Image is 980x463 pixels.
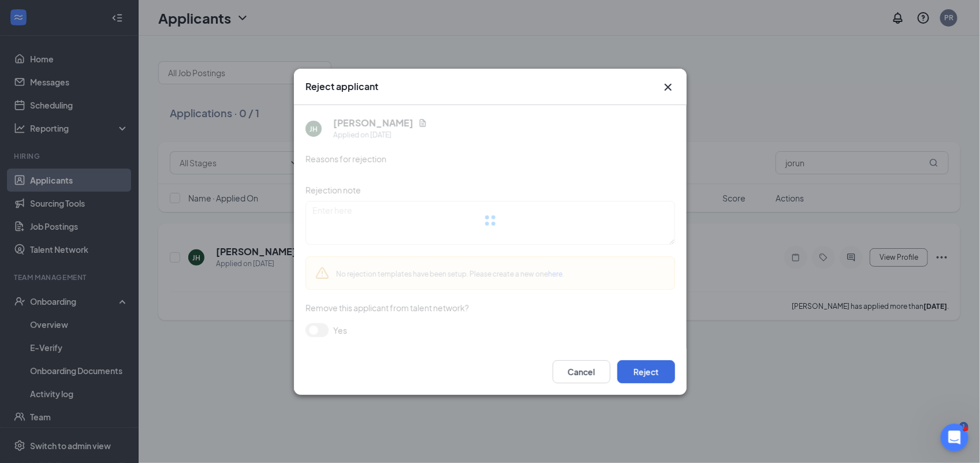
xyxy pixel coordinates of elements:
button: Cancel [553,360,610,383]
button: Close [661,80,675,94]
iframe: Intercom live chat [941,424,968,451]
h3: Reject applicant [305,80,378,93]
svg: Cross [661,80,675,94]
button: Reject [617,360,675,383]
